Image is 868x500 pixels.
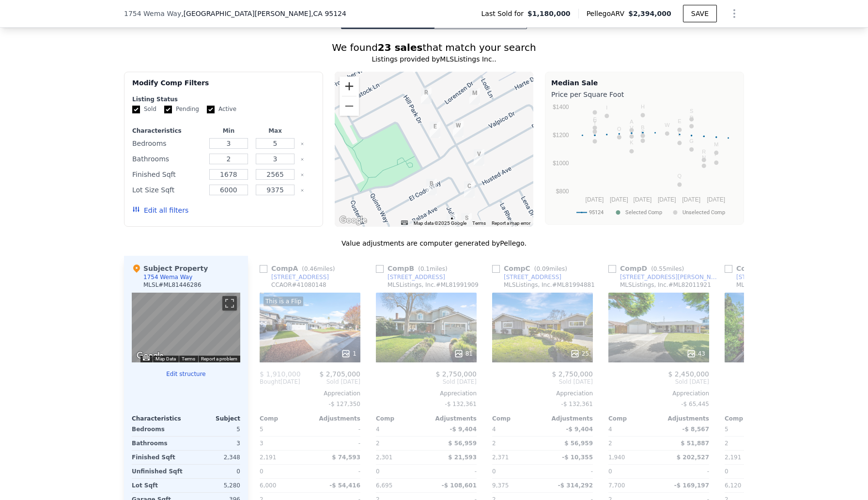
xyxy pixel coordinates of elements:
div: Appreciation [725,390,825,397]
span: -$ 108,601 [442,482,477,489]
img: Google [134,350,166,362]
div: Street View [132,293,240,362]
div: 1741 Harte Dr [469,88,480,105]
span: , CA 95124 [311,10,346,17]
text: N [702,155,706,160]
input: Sold [132,106,140,113]
div: Bedrooms [132,422,184,436]
span: Map data ©2025 Google [414,220,466,226]
div: - [544,465,593,478]
a: Report a map error [492,220,530,226]
a: Terms (opens in new tab) [182,356,195,361]
a: [STREET_ADDRESS] [492,273,561,281]
text: L [678,131,681,137]
div: Characteristics [132,415,186,422]
div: 1754 Wema Way [447,214,457,230]
span: 0 [260,468,263,475]
div: Comp [608,415,659,422]
span: -$ 132,361 [445,401,477,407]
text: [DATE] [707,196,725,203]
input: Pending [164,106,172,113]
span: -$ 314,292 [558,482,593,489]
div: 25 [570,349,589,359]
text: U [593,118,597,124]
svg: A chart. [551,101,738,222]
div: Comp [260,415,310,422]
text: D [690,115,694,121]
div: Unfinished Sqft [132,465,184,478]
span: Sold [DATE] [300,378,360,386]
span: $ 56,959 [448,440,477,447]
div: Bathrooms [132,437,184,450]
button: Zoom in [340,77,359,96]
span: -$ 169,197 [674,482,709,489]
div: 2830 Julio Ave [461,213,472,230]
button: Clear [300,157,304,161]
div: Bedrooms [132,137,203,150]
span: $ 2,705,000 [319,370,360,378]
div: Comp C [492,264,571,273]
text: G [689,138,694,144]
button: Show Options [725,4,744,23]
span: 0 [608,468,612,475]
div: 5,280 [188,479,240,492]
span: Last Sold for [481,9,528,18]
div: 2 [725,437,773,450]
span: 0.1 [420,266,430,272]
div: - [661,465,709,478]
span: 4 [376,426,380,433]
div: 2,348 [188,451,240,464]
span: -$ 10,355 [562,454,593,461]
button: Edit structure [132,370,240,378]
div: - [312,465,360,478]
span: 5 [260,426,263,433]
span: 9,375 [492,482,509,489]
div: Max [254,127,296,135]
span: 2,191 [260,454,276,461]
text: T [593,120,597,126]
div: Appreciation [260,390,360,397]
div: 1736 Balsa Ave [464,181,475,198]
div: This is a Flip [263,297,303,306]
a: [STREET_ADDRESS] [725,273,794,281]
div: MLSListings, Inc. # ML81994881 [504,281,595,289]
div: Subject Property [132,264,208,273]
div: [STREET_ADDRESS][PERSON_NAME] [620,273,721,281]
text: C [641,129,645,135]
span: $ 1,910,000 [260,370,301,378]
input: Active [207,106,215,113]
div: 2 [608,437,657,450]
span: -$ 8,567 [682,426,709,433]
span: $ 21,593 [448,454,477,461]
span: -$ 127,350 [329,401,360,407]
text: R [702,149,706,155]
button: Zoom out [340,96,359,116]
div: Adjustments [542,415,593,422]
span: 2,371 [492,454,509,461]
div: Subject [186,415,240,422]
div: - [312,437,360,450]
text: Q [678,173,682,179]
text: H [641,104,645,109]
div: [STREET_ADDRESS] [387,273,445,281]
text: M [714,141,718,147]
text: P [714,151,718,157]
text: J [593,130,596,136]
div: Lot Sqft [132,479,184,492]
div: Comp A [260,264,339,273]
text: [DATE] [586,196,604,203]
a: [STREET_ADDRESS] [376,273,445,281]
div: [DATE] [260,378,300,386]
span: -$ 65,445 [681,401,709,407]
div: Comp B [376,264,451,273]
button: Clear [300,173,304,177]
div: Map [132,293,240,362]
span: $2,394,000 [628,10,671,17]
div: MLSListings, Inc. # ML82011921 [620,281,711,289]
div: Adjustments [426,415,477,422]
div: [STREET_ADDRESS] [271,273,329,281]
span: ( miles) [414,266,451,272]
div: Bathrooms [132,152,203,166]
span: $ 56,959 [564,440,593,447]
